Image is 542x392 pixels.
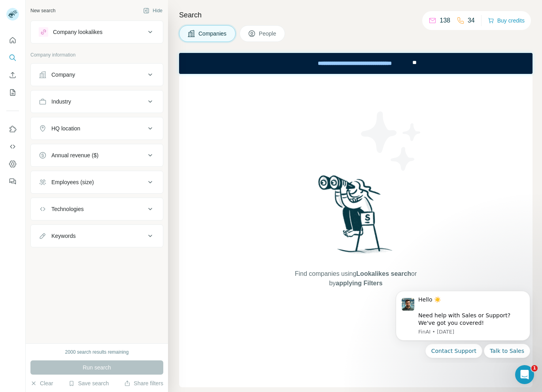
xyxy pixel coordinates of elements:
div: Annual revenue ($) [51,151,98,159]
button: Hide [138,5,168,17]
p: Company information [30,51,163,58]
button: Use Surfe API [6,139,19,154]
span: People [259,30,277,38]
button: Search [6,51,19,65]
button: Share filters [124,379,163,387]
div: HQ location [51,124,80,132]
button: HQ location [31,119,163,138]
span: applying Filters [336,280,382,286]
img: Surfe Illustration - Woman searching with binoculars [315,173,397,261]
button: Enrich CSV [6,68,19,82]
p: 138 [440,16,450,25]
button: Dashboard [6,157,19,171]
button: Industry [31,92,163,111]
img: Surfe Illustration - Stars [356,106,427,177]
button: Technologies [31,200,163,219]
iframe: Banner [179,53,533,74]
button: Quick start [6,33,19,47]
div: 2000 search results remaining [65,349,129,356]
button: Clear [30,379,53,387]
div: Keywords [51,232,76,240]
button: Company lookalikes [31,23,163,41]
button: Use Surfe on LinkedIn [6,122,19,136]
div: New search [30,7,55,14]
iframe: Intercom live chat [515,365,534,384]
p: 34 [468,16,475,25]
div: Employees (size) [51,178,94,186]
div: Company [51,71,75,79]
div: Company lookalikes [53,28,102,36]
button: My lists [6,85,19,100]
iframe: Intercom notifications message [384,284,542,363]
span: 1 [531,365,538,371]
div: Technologies [51,205,84,213]
span: Find companies using or by [293,269,419,288]
div: Industry [51,98,71,106]
button: Company [31,65,163,84]
button: Annual revenue ($) [31,146,163,165]
span: Companies [198,30,227,38]
button: Feedback [6,174,19,188]
h4: Search [179,9,533,21]
button: Keywords [31,226,163,245]
span: Lookalikes search [356,270,411,277]
button: Employees (size) [31,173,163,192]
button: Buy credits [488,15,525,26]
button: Save search [68,379,109,387]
